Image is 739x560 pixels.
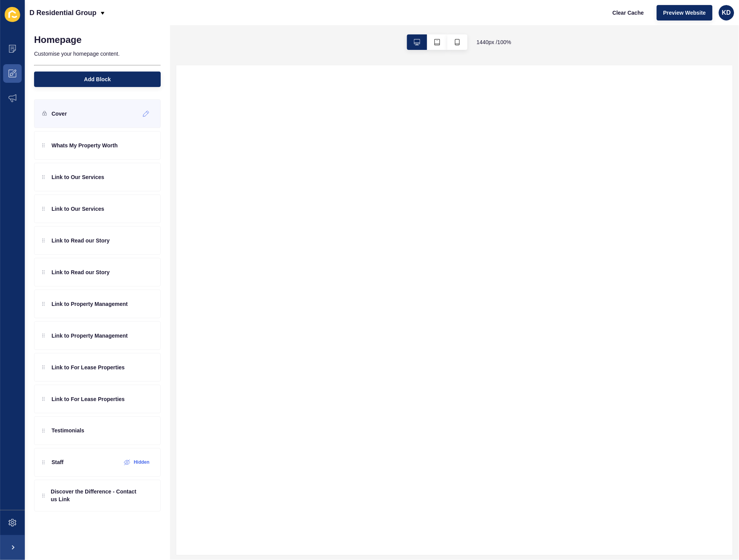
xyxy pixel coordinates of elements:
button: Preview Website [657,5,713,20]
h1: Homepage [34,34,82,45]
p: Link to Our Services [52,173,104,181]
p: Link to Read our Story [52,237,110,244]
p: Link to Read our Story [52,268,110,276]
p: Staff [52,459,64,466]
p: D Residential Group [29,3,96,22]
p: Discover the Difference - Contact us Link [51,488,140,504]
span: Clear Cache [613,9,644,17]
p: Link to For Lease Properties [52,364,125,371]
label: Hidden [134,459,150,466]
p: Link to Property Management [52,300,128,308]
p: Customise your homepage content. [34,45,161,62]
p: Link to Property Management [52,332,128,340]
button: Add Block [34,72,161,87]
p: Link to Our Services [52,205,104,213]
p: Link to For Lease Properties [52,395,125,403]
span: 1440 px / 100 % [477,38,512,46]
span: KD [722,9,731,17]
p: Whats My Property Worth [52,142,118,149]
button: Clear Cache [606,5,651,20]
span: Add Block [84,75,111,83]
span: Preview Website [663,9,706,17]
p: Cover [52,110,67,118]
p: Testimonials [52,427,84,435]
